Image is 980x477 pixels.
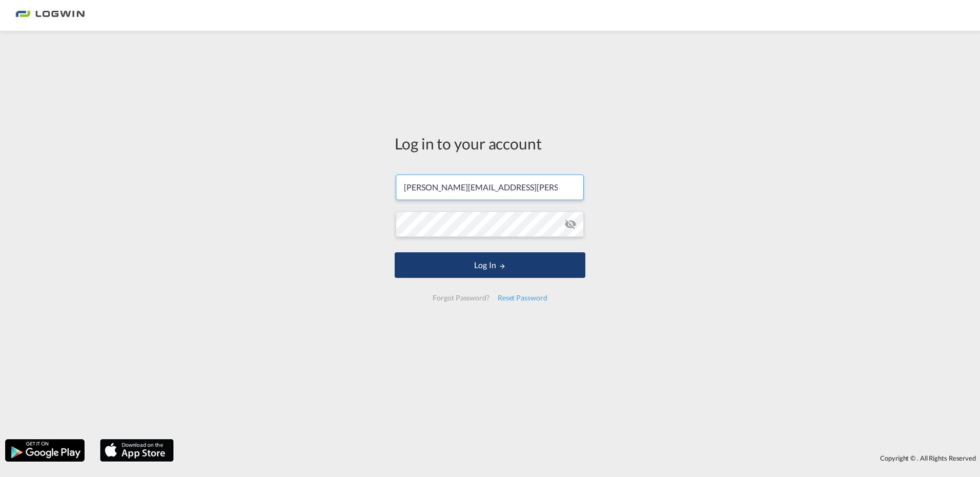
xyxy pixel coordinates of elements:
div: Reset Password [494,289,552,307]
div: Copyright © . All Rights Reserved [179,449,980,467]
div: Log in to your account [395,133,585,154]
div: Forgot Password? [428,289,493,307]
img: apple.png [99,438,175,463]
img: 2761ae10d95411efa20a1f5e0282d2d7.png [15,4,85,27]
button: LOGIN [395,252,585,278]
input: Enter email/phone number [396,175,584,200]
md-icon: icon-eye-off [564,218,577,230]
img: google.png [4,438,86,463]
